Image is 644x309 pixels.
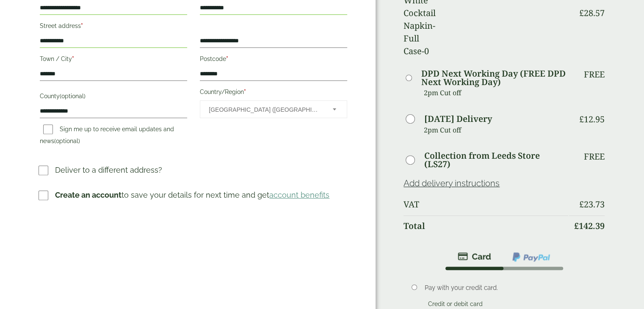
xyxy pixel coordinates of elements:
[40,126,174,147] label: Sign me up to receive email updates and news
[55,164,162,176] p: Deliver to a different address?
[54,138,80,144] span: (optional)
[269,190,329,199] a: account benefits
[424,152,568,168] label: Collection from Leeds Store (LS27)
[424,124,568,136] p: 2pm Cut off
[458,251,491,262] img: stripe.png
[574,220,579,232] span: £
[424,86,568,99] p: 2pm Cut off
[40,90,187,105] label: County
[425,283,592,292] p: Pay with your credit card.
[209,101,321,119] span: United Kingdom (UK)
[55,189,329,201] p: to save your details for next time and get
[579,7,605,19] bdi: 28.57
[404,215,568,236] th: Total
[404,194,568,215] th: VAT
[40,53,187,67] label: Town / City
[200,86,347,100] label: Country/Region
[81,22,83,29] abbr: required
[579,7,584,19] span: £
[579,113,584,125] span: £
[584,152,605,162] p: Free
[226,55,228,62] abbr: required
[43,124,53,134] input: Sign me up to receive email updates and news(optional)
[579,113,605,125] bdi: 12.95
[579,199,584,210] span: £
[424,115,492,123] label: [DATE] Delivery
[72,55,74,62] abbr: required
[244,88,246,95] abbr: required
[574,220,605,232] bdi: 142.39
[200,100,347,118] span: Country/Region
[55,190,122,199] strong: Create an account
[579,199,605,210] bdi: 23.73
[584,69,605,80] p: Free
[404,178,500,188] a: Add delivery instructions
[60,93,86,99] span: (optional)
[200,53,347,67] label: Postcode
[421,69,568,86] label: DPD Next Working Day (FREE DPD Next Working Day)
[511,251,551,262] img: ppcp-gateway.png
[40,20,187,34] label: Street address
